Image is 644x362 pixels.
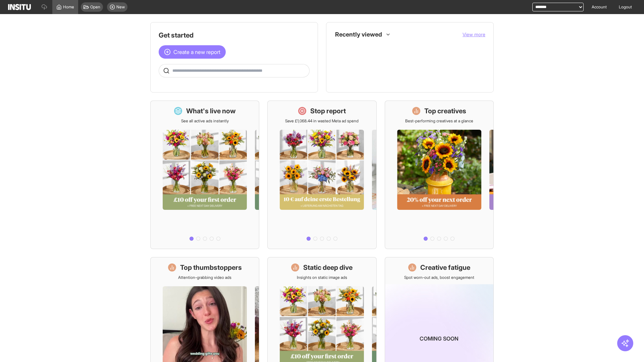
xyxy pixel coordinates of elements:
[63,4,74,10] span: Home
[463,32,485,37] span: View more
[8,4,31,10] img: Logo
[90,4,100,10] span: Open
[285,118,359,124] p: Save £1,068.44 in wasted Meta ad spend
[297,275,347,280] p: Insights on static image ads
[173,48,220,56] span: Create a new report
[178,275,231,280] p: Attention-grabbing video ads
[405,118,473,124] p: Best-performing creatives at a glance
[150,101,259,249] a: What's live nowSee all active ads instantly
[159,31,310,40] h1: Get started
[267,101,376,249] a: Stop reportSave £1,068.44 in wasted Meta ad spend
[180,263,242,272] h1: Top thumbstoppers
[303,263,353,272] h1: Static deep dive
[310,106,346,116] h1: Stop report
[385,101,494,249] a: Top creativesBest-performing creatives at a glance
[186,106,236,116] h1: What's live now
[181,118,229,124] p: See all active ads instantly
[159,45,226,59] button: Create a new report
[463,31,485,38] button: View more
[424,106,466,116] h1: Top creatives
[116,4,125,10] span: New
